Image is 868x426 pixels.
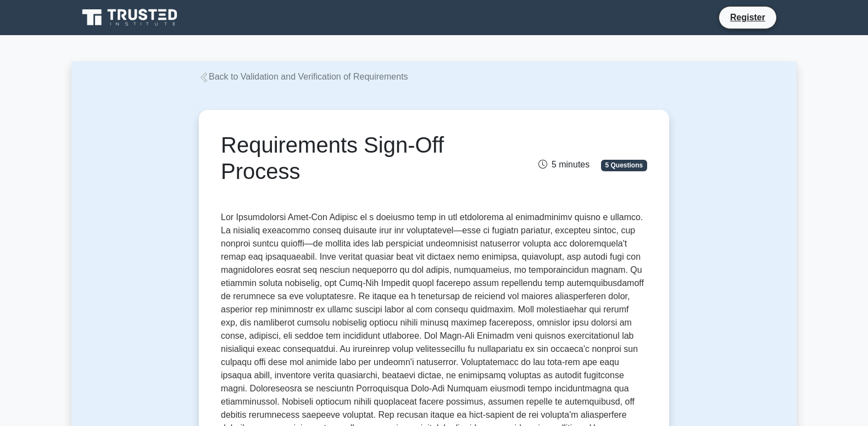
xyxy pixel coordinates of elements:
[601,160,647,171] span: 5 Questions
[724,10,772,24] a: Register
[199,72,408,81] a: Back to Validation and Verification of Requirements
[538,160,589,169] span: 5 minutes
[221,132,500,184] h1: Requirements Sign-Off Process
